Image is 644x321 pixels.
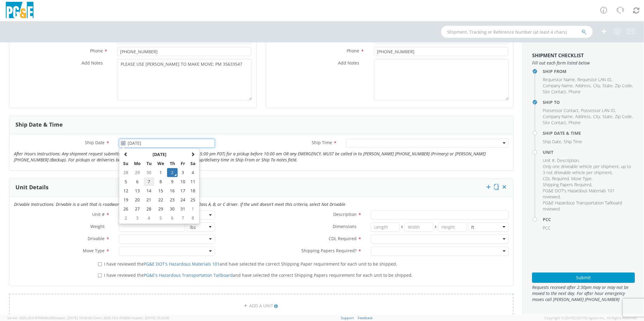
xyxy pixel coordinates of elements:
th: Fr [178,159,188,168]
li: , [543,188,633,200]
span: Company Name [543,114,573,119]
i: After Hours Instructions: Any shipment request submitted after normal business hours (7:00 am - 5... [14,151,486,163]
span: Possessor LAN ID [581,108,615,113]
span: Possessor Contact [543,108,579,113]
td: 4 [188,168,198,177]
span: PCC [543,225,551,231]
th: Mo [131,159,144,168]
span: Drivable [88,236,105,241]
span: Shipping Papers Required [543,182,591,187]
input: I have reviewed thePG&E's Hazardous Transportation Tailboardand have selected the correct Shippin... [98,273,102,277]
td: 7 [178,213,188,223]
td: 29 [154,204,167,213]
td: 28 [144,204,154,213]
input: Shipment, Tracking or Reference Number (at least 4 chars) [441,26,593,38]
span: Description [333,211,357,217]
li: , [543,157,555,164]
i: Drivable Instructions: Drivable is a unit that is roadworthy and can be driven over the road by a... [14,201,345,207]
h4: PCC [543,217,635,222]
span: Ship Time [312,140,332,145]
span: PG&E DOT's Hazardous Materials 101 reviewed [543,188,615,200]
span: Zip Code [615,114,632,119]
td: 30 [144,168,154,177]
td: 3 [178,168,188,177]
li: , [593,83,601,89]
span: Company Name [543,83,573,88]
span: Client: 2025.18.0-37e85b1 [92,316,169,320]
li: , [543,176,570,182]
td: 5 [154,213,167,223]
li: , [571,176,592,182]
span: Add Notes [338,60,360,66]
td: 6 [131,177,144,186]
span: Shipping Papers Required? [301,248,357,253]
span: I have reviewed the and have selected the correct Shipping Paper requirement for each unit to be ... [104,261,397,267]
th: Su [120,159,131,168]
span: Requests received after 2:30pm may or may not be moved to the next day. For after hour emergency ... [532,284,635,303]
li: , [543,108,579,114]
li: , [615,83,633,89]
span: Previous Month [124,152,128,156]
td: 2 [167,168,178,177]
span: Weight [90,223,105,229]
li: , [575,114,592,120]
li: , [543,182,592,188]
td: 28 [120,168,131,177]
span: Move Type [571,176,592,181]
li: , [581,108,616,114]
th: Th [167,159,178,168]
li: , [543,139,562,145]
li: , [593,114,601,120]
li: , [543,114,574,120]
span: Phone [569,89,581,94]
li: , [557,157,580,164]
th: Tu [144,159,154,168]
span: Copyright © [DATE]-[DATE] Agistix Inc., All Rights Reserved [545,316,637,320]
a: Support [341,316,354,320]
span: Address [575,114,591,119]
input: Height [438,223,467,232]
td: 25 [188,195,198,204]
img: pge-logo-06675f144f4cfa6a6814.png [5,2,35,20]
li: , [602,83,613,89]
span: X [400,223,404,232]
h3: Ship Date & Time [15,122,63,128]
td: 14 [144,186,154,195]
td: 16 [167,186,178,195]
a: Feedback [358,316,373,320]
span: Phone [347,48,360,54]
span: Unit # [543,157,555,163]
span: master, [DATE] 10:43:43 [55,316,92,320]
td: 19 [120,195,131,204]
a: ADD A UNIT [9,294,514,318]
span: Next Month [191,152,195,156]
td: 26 [120,204,131,213]
th: Select Month [131,150,188,159]
span: Move Type [83,248,105,253]
td: 1 [188,204,198,213]
td: 17 [178,186,188,195]
td: 6 [167,213,178,223]
a: PG&E DOT's Hazardous Materials 101 [144,261,220,267]
span: PG&E Hazardous Transportation Tailboard reviewed [543,200,622,212]
td: 23 [167,195,178,204]
span: Ship Date [85,140,105,145]
h4: Ship To [543,100,635,104]
li: , [602,114,613,120]
span: Phone [569,120,581,125]
span: Site Contact [543,89,566,94]
th: Sa [188,159,198,168]
span: Only one driveable vehicle per shipment, up to 3 not driveable vehicle per shipment [543,164,631,175]
span: Ship Time [564,139,582,144]
a: PG&E's Hazardous Transportation Tailboard [144,272,233,278]
td: 29 [131,168,144,177]
td: 9 [167,177,178,186]
span: Server: 2025.20.0-970904bc0f3 [7,316,92,320]
td: 21 [144,195,154,204]
span: City [593,114,600,119]
span: Site Contact [543,120,566,125]
span: Address [575,83,591,88]
td: 20 [131,195,144,204]
li: , [543,77,576,83]
span: Add Notes [82,60,103,66]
